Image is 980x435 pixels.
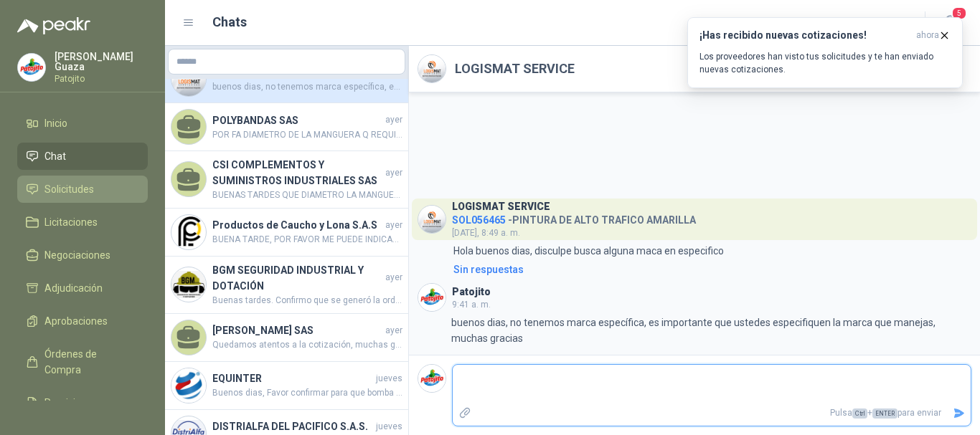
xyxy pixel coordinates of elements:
span: Quedamos atentos a la cotización, muchas gracias [212,338,402,352]
span: Negociaciones [44,247,110,263]
p: [PERSON_NAME] Guaza [55,52,148,72]
span: Remisiones [44,395,98,411]
span: ayer [385,219,402,232]
img: Company Logo [418,206,446,233]
a: Inicio [17,110,148,137]
span: Buenas tardes. Confirmo que se generó la orden de compra 13640 para la compra de las canecas [212,294,402,307]
button: 5 [937,10,963,36]
h4: POLYBANDAS SAS [212,113,382,128]
img: Company Logo [171,215,206,249]
img: Company Logo [171,368,206,403]
span: POR FA DIAMETRO DE LA MANGUERA Q REQUIERE Y CUANTOS METROS NECESITA GRACIAS [212,128,402,142]
a: Company LogoLOGISMAT SERVICE9:41 a. m.buenos dias, no tenemos marca específica, es importante que... [165,55,408,103]
a: Remisiones [17,389,148,416]
span: Adjudicación [44,280,103,296]
h4: BGM SEGURIDAD INDUSTRIAL Y DOTACIÓN [212,262,382,294]
a: Chat [17,143,148,170]
p: Pulsa + para enviar [477,401,948,426]
img: Company Logo [418,284,446,311]
a: POLYBANDAS SASayerPOR FA DIAMETRO DE LA MANGUERA Q REQUIERE Y CUANTOS METROS NECESITA GRACIAS [165,103,408,151]
a: [PERSON_NAME] SASayerQuedamos atentos a la cotización, muchas gracias [165,314,408,362]
img: Company Logo [171,62,206,96]
span: ayer [385,324,402,338]
a: CSI COMPLEMENTOS Y SUMINISTROS INDUSTRIALES SASayerBUENAS TARDES QUE DIAMETRO LA MANGUERA [165,151,408,209]
button: ¡Has recibido nuevas cotizaciones!ahora Los proveedores han visto tus solicitudes y te han enviad... [687,17,963,88]
a: Aprobaciones [17,307,148,335]
span: ENTER [872,408,897,419]
a: Licitaciones [17,209,148,236]
h3: LOGISMAT SERVICE [452,203,550,211]
a: Sin respuestas [451,262,971,277]
span: buenos dias, no tenemos marca específica, es importante que ustedes especifiquen la marca que man... [212,80,402,94]
h3: ¡Has recibido nuevas cotizaciones! [699,29,910,42]
div: Sin respuestas [453,262,524,277]
span: 5 [951,6,967,20]
span: Inicio [44,115,67,131]
span: ahora [916,29,939,42]
span: [DATE], 8:49 a. m. [452,228,520,238]
a: Company LogoEQUINTERjuevesBuenos dias, Favor confirmar para que bomba o equipos son estos repuest... [165,362,408,410]
h2: LOGISMAT SERVICE [455,59,575,79]
button: Enviar [947,401,971,426]
h4: Productos de Caucho y Lona S.A.S [212,217,382,233]
h1: Chats [212,12,247,32]
span: ayer [385,166,402,180]
span: 9:41 a. m. [452,300,491,310]
span: ayer [385,113,402,127]
h4: DISTRIALFA DEL PACIFICO S.A.S. [212,419,373,434]
span: jueves [376,372,402,386]
img: Company Logo [18,54,45,81]
span: Solicitudes [44,181,94,197]
p: Patojito [55,75,148,83]
img: Company Logo [418,55,446,82]
span: Ctrl [852,408,867,419]
span: SOL056465 [452,214,506,226]
a: Órdenes de Compra [17,340,148,383]
h4: EQUINTER [212,371,373,386]
h4: CSI COMPLEMENTOS Y SUMINISTROS INDUSTRIALES SAS [212,157,382,188]
a: Company LogoBGM SEGURIDAD INDUSTRIAL Y DOTACIÓNayerBuenas tardes. Confirmo que se generó la orden... [165,257,408,314]
img: Company Logo [171,267,206,302]
img: Company Logo [418,365,446,392]
span: Órdenes de Compra [44,346,134,378]
span: Aprobaciones [44,313,108,329]
span: BUENAS TARDES QUE DIAMETRO LA MANGUERA [212,188,402,202]
h3: Patojito [452,288,491,296]
h4: [PERSON_NAME] SAS [212,322,382,338]
span: Licitaciones [44,214,98,230]
span: jueves [376,420,402,434]
h4: - PINTURA DE ALTO TRAFICO AMARILLA [452,211,696,224]
a: Negociaciones [17,242,148,269]
span: Chat [44,148,66,164]
img: Logo peakr [17,17,90,34]
p: Los proveedores han visto tus solicitudes y te han enviado nuevas cotizaciones. [699,50,951,76]
a: Company LogoProductos de Caucho y Lona S.A.SayerBUENA TARDE, POR FAVOR ME PUEDE INDICAR EL DIAMET... [165,209,408,257]
span: ayer [385,271,402,285]
span: Buenos dias, Favor confirmar para que bomba o equipos son estos repuestos y la marca de la misma. [212,386,402,400]
a: Solicitudes [17,176,148,203]
label: Adjuntar archivos [453,401,477,426]
span: BUENA TARDE, POR FAVOR ME PUEDE INDICAR EL DIAMETRO INTERNO DE LA MANGUERA PARA PROCEDER A COTIZA... [212,233,402,247]
a: Adjudicación [17,274,148,302]
p: Hola buenos dias, disculpe busca alguna maca en especifico [453,243,724,259]
p: buenos dias, no tenemos marca específica, es importante que ustedes especifiquen la marca que man... [451,315,971,346]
